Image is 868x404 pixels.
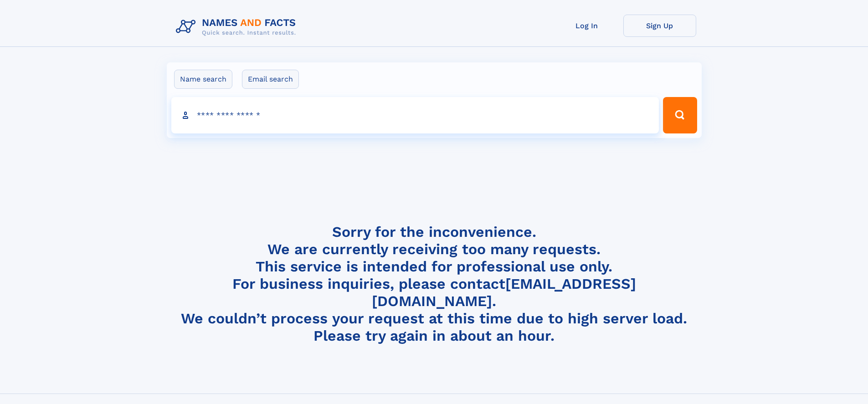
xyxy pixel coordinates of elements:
[372,275,636,310] a: [EMAIL_ADDRESS][DOMAIN_NAME]
[174,70,232,89] label: Name search
[663,97,697,133] button: Search Button
[623,15,696,37] a: Sign Up
[550,15,623,37] a: Log In
[172,223,696,345] h4: Sorry for the inconvenience. We are currently receiving too many requests. This service is intend...
[172,15,303,39] img: Logo Names and Facts
[242,70,299,89] label: Email search
[171,97,659,133] input: search input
